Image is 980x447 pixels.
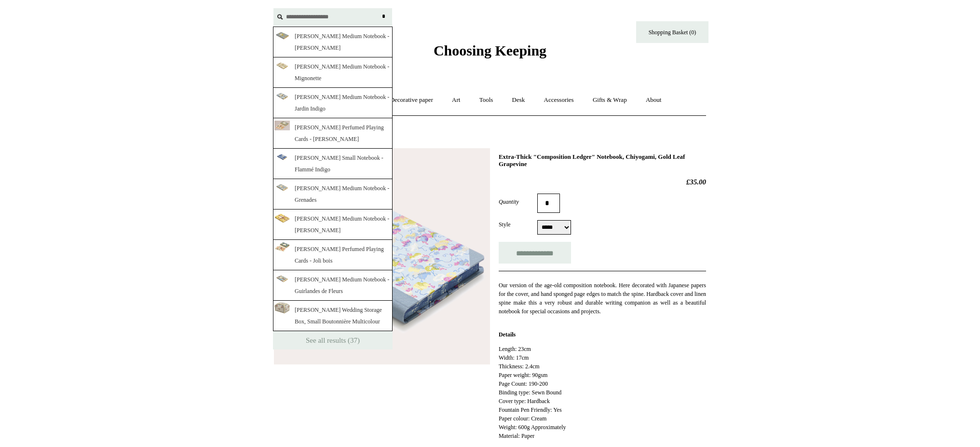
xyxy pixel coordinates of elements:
a: See all results (37) [273,331,393,349]
h2: £35.00 [499,178,706,186]
a: Desk [504,87,534,113]
a: Accessories [535,87,583,113]
h1: Extra-Thick "Composition Ledger" Notebook, Chiyogami, Gold Leaf Grapevine [499,153,706,168]
a: [PERSON_NAME] Perfumed Playing Cards - [PERSON_NAME] [273,118,393,149]
a: Decorative paper [381,87,442,113]
a: [PERSON_NAME] Medium Notebook - Guirlandes de Fleurs [273,270,393,301]
img: GYQ85yb_ZUKom0pPAgBqpYfWbCGQjlDbQwVkM06m8mE_thumb.png [274,271,290,286]
img: iZbX1bwMZaHu20kPzXY_08V3IJZ4QQpPXlo2h_YV62o_thumb.png [274,210,290,225]
a: [PERSON_NAME] Medium Notebook - Mignonette [273,57,393,88]
p: Length: 23cm Width: 17cm Thickness: 2.4cm Paper weight: 90gsm Page Count: 190-200 Binding type: S... [499,345,706,440]
a: Gifts & Wrap [584,87,636,113]
label: Style [499,220,537,229]
strong: Details [499,331,516,338]
img: CopyrightChoosingKeeping20240514BS19769RT_3bfd7e6d-4984-4866-b33b-83800bc380ce_thumb.jpg [274,121,290,130]
a: About [637,87,670,113]
img: ZgAWfacvTOly4J2lTweHB46zvDG1HmQSiKc1k0qOzoo_thumb.png [274,149,290,165]
a: [PERSON_NAME] Medium Notebook - Jardin Indigo [273,88,393,118]
p: Our version of the age-old composition notebook. Here decorated with Japanese papers for the cove... [499,281,706,316]
img: FQYgif97z9Mj9KdHWMxTWQA-7h_NhsuZ97srjz458M_thumb.png [274,242,290,252]
a: [PERSON_NAME] Medium Notebook - Grenades [273,179,393,210]
img: 6e3hEHRyRj0MiDOuH9ptk8MIfA8YJuS7OEMfRTTTs5o_thumb.png [274,58,290,73]
a: [PERSON_NAME] Wedding Storage Box, Small Boutonnière Multicolour [273,301,393,331]
label: Quantity [499,197,537,206]
a: [PERSON_NAME] Medium Notebook - [PERSON_NAME] [273,27,393,57]
a: [PERSON_NAME] Perfumed Playing Cards - Joli bois [273,240,393,270]
img: sNl05l2dhw9Rf4Whl_D4egRCNdrGG8DH9B9aWzoczR8_thumb.png [274,88,290,104]
img: pQ4xlMnbhmW32oGkeZ1tFeTNqD2Z96-hHEdPeN6ZeSg_thumb.png [274,180,290,195]
a: [PERSON_NAME] Small Notebook - Flammé Indigo [273,149,393,179]
img: HToqW9Ye1y2fEkoBag4IN_pUySAVqK7LnfTQsEMC9nQ_thumb.png [274,302,290,314]
a: Shopping Basket (0) [636,21,708,43]
a: [PERSON_NAME] Medium Notebook - [PERSON_NAME] [273,210,393,240]
a: Choosing Keeping [434,50,546,57]
a: Tools [471,87,502,113]
span: Choosing Keeping [434,42,546,58]
a: Art [443,87,469,113]
img: 0g1rI0TzwvY8M_agsis1AXj9lDVlwMr_7rpHmfm2kDU_thumb.png [274,28,290,43]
